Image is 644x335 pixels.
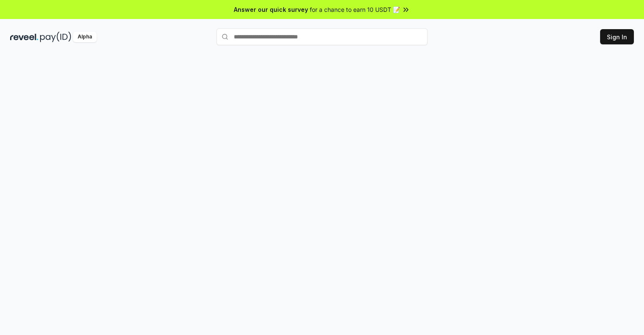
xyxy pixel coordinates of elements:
[600,29,634,44] button: Sign In
[10,32,38,42] img: reveel_dark
[310,5,400,14] span: for a chance to earn 10 USDT 📝
[40,32,71,42] img: pay_id
[234,5,308,14] span: Answer our quick survey
[73,32,97,42] div: Alpha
